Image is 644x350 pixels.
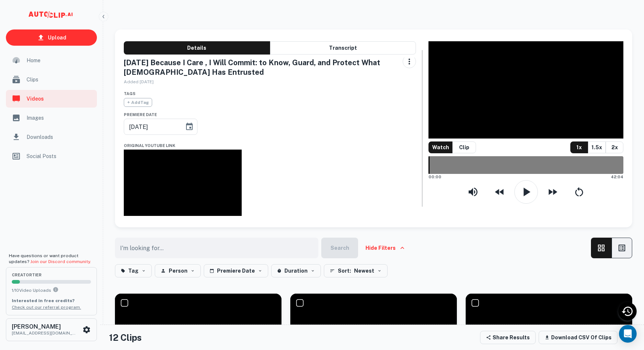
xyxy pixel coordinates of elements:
[611,174,623,180] span: 42:04
[124,58,391,77] h5: [DATE] Because I Care , I Will Commit: to Know, Guard, and Protect What [DEMOGRAPHIC_DATA] Has En...
[124,98,152,107] span: + Add Tag
[12,297,91,304] p: Interested in free credits?
[124,116,179,137] input: mm/dd/yyyy
[12,305,81,310] a: Check out our referral program.
[428,174,441,180] span: 00:00
[9,253,91,264] span: Have questions or want product updates?
[270,41,416,55] button: Transcript
[27,133,92,141] span: Downloads
[6,109,97,127] a: Images
[204,264,268,277] button: Premiere Date
[124,41,270,55] button: Details
[6,267,97,315] button: creatorTier1/10Video UploadsYou can upload 10 videos per month on the creator tier. Upgrade to up...
[480,331,536,344] button: Share Results
[338,266,351,275] span: Sort:
[124,91,136,96] span: Tags
[6,52,97,69] a: Home
[6,318,97,341] button: [PERSON_NAME][EMAIL_ADDRESS][DOMAIN_NAME]
[124,79,154,84] span: Added [DATE]
[27,114,92,122] span: Images
[27,95,92,103] span: Videos
[182,119,197,134] button: Choose date, selected date is Jul 28, 2025
[324,264,388,277] button: Sort: Newest
[12,324,78,330] h6: [PERSON_NAME]
[12,330,78,336] p: [EMAIL_ADDRESS][DOMAIN_NAME]
[30,259,91,264] a: Join our Discord community.
[588,141,606,153] button: 1.5x
[124,150,242,216] iframe: July 27, 2025 Because I Care , I Will Commit: to Know, Guard, and Protect What God Has Entrusted
[27,152,92,160] span: Social Posts
[27,56,92,64] span: Home
[155,264,201,277] button: Person
[27,76,92,84] span: Clips
[48,34,66,42] p: Upload
[53,287,59,293] svg: You can upload 10 videos per month on the creator tier. Upgrade to upload more.
[12,287,91,294] p: 1 / 10 Video Uploads
[124,143,175,148] span: Original YouTube Link
[452,141,476,153] button: Clip
[124,112,157,117] span: Premiere Date
[12,273,91,277] span: creator Tier
[6,147,97,165] a: Social Posts
[428,141,452,153] button: Watch
[606,141,623,153] button: 2x
[115,264,152,277] button: Tag
[271,264,321,277] button: Duration
[354,266,374,275] span: Newest
[6,90,97,108] a: Videos
[6,71,97,88] a: Clips
[570,141,588,153] button: 1x
[361,238,409,258] button: Hide Filters
[6,128,97,146] a: Downloads
[539,331,617,344] button: Download CSV of clips
[618,302,637,321] div: Recent Activity
[619,325,637,343] div: Open Intercom Messenger
[115,238,314,258] input: I'm looking for...
[6,29,97,46] a: Upload
[109,331,142,344] h4: 12 Clips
